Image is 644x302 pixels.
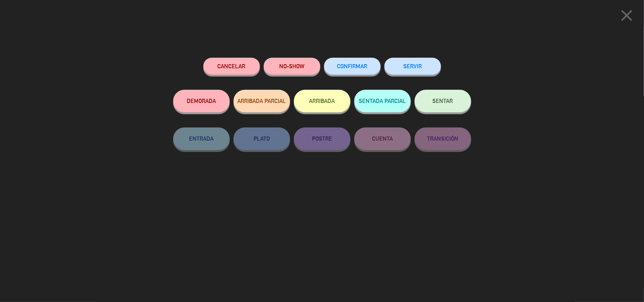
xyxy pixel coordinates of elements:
[264,58,320,75] button: NO-SHOW
[234,90,290,112] button: ARRIBADA PARCIAL
[324,58,381,75] button: CONFIRMAR
[173,90,230,112] button: DEMORADA
[294,127,350,150] button: POSTRE
[415,90,471,112] button: SENTAR
[384,58,441,75] button: SERVIR
[354,90,411,112] button: SENTADA PARCIAL
[337,63,367,69] span: CONFIRMAR
[203,58,260,75] button: Cancelar
[415,127,471,150] button: TRANSICIÓN
[234,127,290,150] button: PLATO
[173,127,230,150] button: ENTRADA
[237,98,286,104] span: ARRIBADA PARCIAL
[433,98,453,104] span: SENTAR
[617,6,636,25] i: close
[615,6,638,28] button: close
[294,90,350,112] button: ARRIBADA
[354,127,411,150] button: CUENTA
